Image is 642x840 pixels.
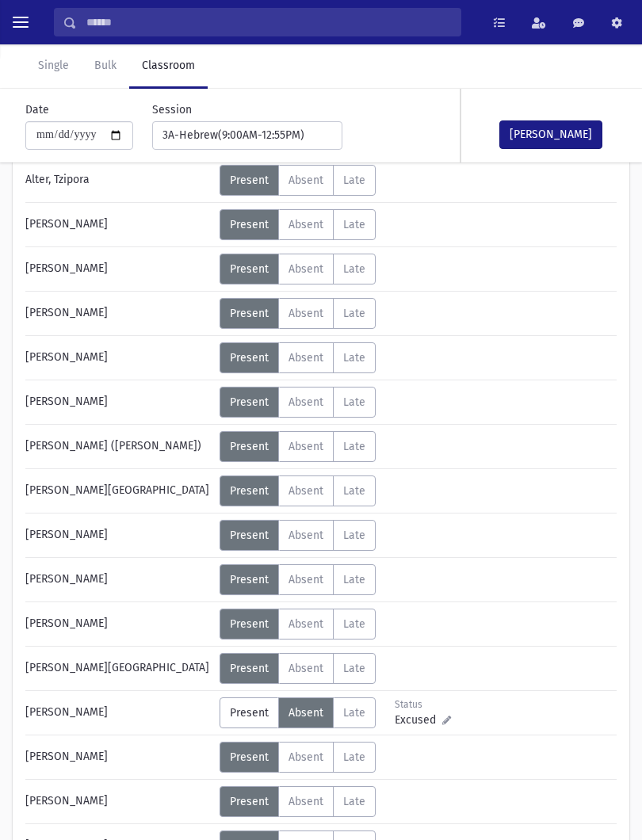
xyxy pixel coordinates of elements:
div: AttTypes [220,387,376,418]
span: Present [230,307,269,320]
div: [PERSON_NAME] [17,786,220,817]
span: Absent [289,262,323,276]
button: 3A-Hebrew(9:00AM-12:55PM) [152,121,342,150]
div: [PERSON_NAME] [17,209,220,240]
div: [PERSON_NAME] [17,742,220,773]
span: Late [343,262,365,276]
div: [PERSON_NAME] [17,564,220,595]
div: AttTypes [220,520,376,551]
span: Absent [289,351,323,365]
button: toggle menu [6,8,35,36]
span: Absent [289,395,323,409]
span: Present [230,351,269,365]
span: Absent [289,174,323,187]
span: Absent [289,440,323,453]
div: AttTypes [220,431,376,462]
div: Status [395,697,465,712]
span: Absent [289,529,323,542]
a: Single [25,44,82,89]
div: AttTypes [220,609,376,640]
label: Date [25,101,49,118]
div: [PERSON_NAME] [17,697,220,728]
span: Present [230,174,269,187]
div: AttTypes [220,564,376,595]
span: Present [230,529,269,542]
div: AttTypes [220,342,376,373]
span: Present [230,440,269,453]
span: Late [343,484,365,498]
span: Present [230,262,269,276]
div: [PERSON_NAME] [17,387,220,418]
span: Late [343,351,365,365]
div: Alter, Tzipora [17,165,220,196]
div: [PERSON_NAME] [17,254,220,284]
span: Late [343,174,365,187]
div: AttTypes [220,298,376,329]
span: Present [230,573,269,586]
div: AttTypes [220,697,376,728]
span: Late [343,662,365,675]
div: [PERSON_NAME][GEOGRAPHIC_DATA] [17,653,220,684]
span: Late [343,395,365,409]
div: [PERSON_NAME] [17,520,220,551]
div: [PERSON_NAME] [17,609,220,640]
span: Absent [289,573,323,586]
span: Present [230,218,269,231]
span: Late [343,307,365,320]
span: Present [230,484,269,498]
a: Bulk [82,44,129,89]
input: Search [77,8,460,36]
div: [PERSON_NAME] [17,342,220,373]
span: Excused [395,712,442,728]
div: 3A-Hebrew(9:00AM-12:55PM) [162,127,319,143]
span: Absent [289,617,323,631]
span: Present [230,662,269,675]
span: Absent [289,218,323,231]
span: Absent [289,662,323,675]
span: Late [343,617,365,631]
div: [PERSON_NAME] ([PERSON_NAME]) [17,431,220,462]
span: Late [343,750,365,764]
span: Late [343,706,365,720]
a: Classroom [129,44,208,89]
span: Absent [289,750,323,764]
span: Present [230,706,269,720]
div: AttTypes [220,742,376,773]
div: AttTypes [220,475,376,506]
span: Late [343,440,365,453]
span: Late [343,218,365,231]
button: [PERSON_NAME] [499,120,602,149]
div: [PERSON_NAME][GEOGRAPHIC_DATA] [17,475,220,506]
span: Absent [289,706,323,720]
div: AttTypes [220,653,376,684]
span: Absent [289,307,323,320]
div: AttTypes [220,254,376,284]
div: [PERSON_NAME] [17,298,220,329]
span: Late [343,573,365,586]
span: Absent [289,484,323,498]
span: Late [343,529,365,542]
label: Session [152,101,192,118]
span: Present [230,617,269,631]
div: AttTypes [220,165,376,196]
div: AttTypes [220,209,376,240]
span: Present [230,395,269,409]
span: Present [230,750,269,764]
